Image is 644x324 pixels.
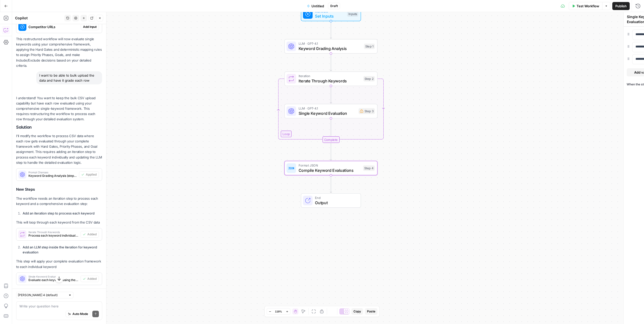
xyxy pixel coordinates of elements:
[315,13,345,19] span: Set Inputs
[363,166,375,171] div: Step 4
[330,143,332,160] g: Edge from step_2-iteration-end to step_4
[16,125,102,130] h2: Solution
[28,231,78,233] span: Iterate Through Keywords
[315,195,356,200] span: End
[15,16,63,21] div: Copilot
[365,308,377,315] button: Paste
[330,86,332,103] g: Edge from step_2 to step_3
[577,4,599,9] span: Test Workflow
[284,7,377,21] div: WorkflowSet InputsInputs
[16,95,102,122] p: I understand! You want to keep the bulk CSV upload capability but have each row evaluated using y...
[284,104,377,118] div: LLM · GPT-4.1Single Keyword EvaluationStep 3
[299,163,361,168] span: Format JSON
[16,259,102,269] p: This step will apply your complete evaluation framework to each individual keyword
[80,276,99,282] button: Added
[612,2,630,10] button: Publish
[322,136,339,143] div: Complete
[72,312,88,316] span: Auto Mode
[284,161,377,175] div: Format JSONCompile Keyword EvaluationsStep 4
[299,74,361,78] span: Iteration
[16,220,102,225] p: This will loop through each keyword from the CSV data
[569,2,602,10] button: Test Workflow
[28,171,77,174] span: Prompt Changes
[299,45,362,51] span: Keyword Grading Analysis
[23,211,95,215] strong: Add an iteration step to process each keyword
[284,39,377,53] div: LLM · GPT-4.1Keyword Grading AnalysisStep 1
[16,186,102,193] h3: New Steps
[87,277,97,281] span: Added
[83,25,97,29] span: Add Input
[330,54,332,71] g: Edge from step_1 to step_2
[330,176,332,193] g: Edge from step_4 to end
[79,171,99,178] button: Applied
[28,24,79,29] span: Competitor URLs
[363,76,375,81] div: Step 2
[330,4,338,8] span: Draft
[284,136,377,143] div: Complete
[353,309,361,314] span: Copy
[284,193,377,208] div: EndOutput
[299,110,356,116] span: Single Keyword Evaluation
[23,245,97,254] strong: Add an LLM step inside the iteration for keyword evaluation
[299,106,356,111] span: LLM · GPT-4.1
[80,231,99,238] button: Added
[315,200,356,206] span: Output
[330,21,332,38] g: Edge from start to step_1
[364,44,375,49] div: Step 1
[87,232,97,237] span: Added
[347,11,358,17] div: Inputs
[28,233,78,238] span: Process each keyword individually through the comprehensive evaluation framework
[28,275,78,278] span: Single Keyword Evaluation
[66,311,90,317] button: Auto Mode
[358,108,375,114] div: Step 3
[299,41,362,46] span: LLM · GPT-4.1
[367,309,375,314] span: Paste
[275,309,282,313] span: 119%
[18,293,66,298] input: Claude Sonnet 4 (default)
[299,78,361,84] span: Iterate Through Keywords
[28,174,77,178] span: Keyword Grading Analysis (step_1)
[351,308,363,315] button: Copy
[299,167,361,173] span: Compile Keyword Evaluations
[36,71,102,84] div: I want to be able to bulk upload the data and have it grade each row
[28,278,78,282] span: Evaluate each keyword using the comprehensive framework with Hard Gates, Priority Phases, and Goa...
[311,4,324,9] span: Untitled
[284,72,377,86] div: LoopIterationIterate Through KeywordsStep 2
[304,2,327,10] button: Untitled
[16,36,102,68] p: This restructured workflow will now evaluate single keywords using your comprehensive framework, ...
[86,172,97,177] span: Applied
[16,196,102,206] p: The workflow needs an iteration step to process each keyword and a comprehensive evaluation step:
[615,4,627,9] span: Publish
[81,24,99,30] button: Add Input
[16,133,102,165] p: I'll modify the workflow to process CSV data where each row gets evaluated through your complete ...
